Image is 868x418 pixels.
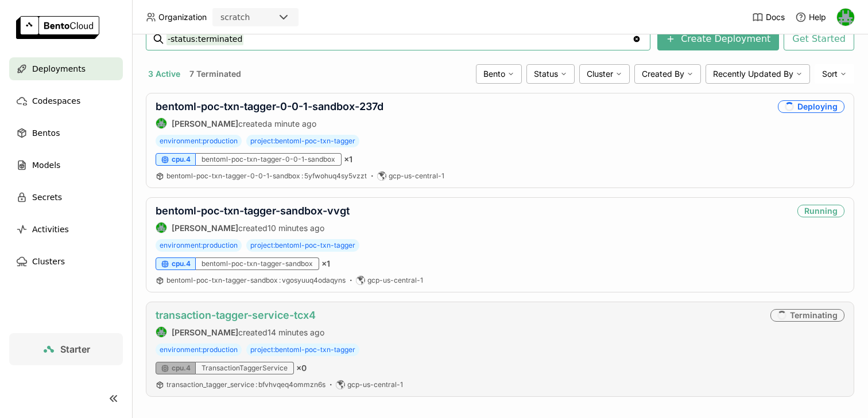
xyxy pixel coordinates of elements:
[156,239,242,252] span: environment:production
[9,333,123,365] a: Starter
[166,171,367,181] a: bentoml-poc-txn-tagger-0-0-1-sandbox:5yfwohuq4sy5vzzt
[367,276,423,285] span: gcp-us-central-1
[389,171,444,181] span: gcp-us-central-1
[166,276,346,284] span: bentoml-poc-txn-tagger-sandbox vgosyuuq4odaqyns
[268,223,324,233] span: 10 minutes ago
[32,158,60,172] span: Models
[785,102,794,111] i: loading
[246,343,359,356] span: project:bentoml-poc-txn-tagger
[32,222,69,236] span: Activities
[809,12,826,22] span: Help
[166,380,325,389] span: transaction_tagger_service bfvhvqeq4ommzn6s
[766,12,785,22] span: Docs
[172,119,238,128] strong: [PERSON_NAME]
[32,94,80,108] span: Codespaces
[777,311,786,320] i: loading
[632,34,641,44] svg: Clear value
[815,64,854,84] div: Sort
[255,380,257,389] span: :
[296,363,307,373] span: × 0
[713,69,793,79] span: Recently Updated By
[32,190,62,204] span: Secrets
[778,100,844,113] div: Deploying
[156,135,242,147] span: environment:production
[172,155,191,164] span: cpu.4
[172,327,238,337] strong: [PERSON_NAME]
[166,171,367,180] span: bentoml-poc-txn-tagger-0-0-1-sandbox 5yfwohuq4sy5vzzt
[657,28,779,50] button: Create Deployment
[166,276,346,285] a: bentoml-poc-txn-tagger-sandbox:vgosyuuq4odaqyns
[9,218,123,241] a: Activities
[156,343,242,356] span: environment:production
[483,69,505,79] span: Bento
[706,64,810,84] div: Recently Updated By
[246,135,359,147] span: project:bentoml-poc-txn-tagger
[9,154,123,177] a: Models
[9,122,123,144] a: Bentos
[60,343,90,355] span: Starter
[752,11,785,23] a: Docs
[156,326,324,338] div: created
[9,186,123,209] a: Secrets
[784,28,854,50] button: Get Started
[156,100,383,112] a: bentoml-poc-txn-tagger-0-0-1-sandbox-237d
[9,250,123,273] a: Clusters
[9,89,123,112] a: Codespaces
[246,239,359,252] span: project:bentoml-poc-txn-tagger
[321,259,330,269] span: × 1
[196,153,342,166] div: bentoml-poc-txn-tagger-0-0-1-sandbox
[156,327,166,337] img: Sean Hickey
[187,67,243,81] button: 7 Terminated
[770,309,844,322] div: Terminating
[347,380,403,389] span: gcp-us-central-1
[476,64,522,84] div: Bento
[32,255,65,268] span: Clusters
[344,154,352,165] span: × 1
[526,64,575,84] div: Status
[196,362,294,374] div: TransactionTaggerService
[268,327,324,337] span: 14 minutes ago
[220,11,250,23] div: scratch
[837,9,854,26] img: Sean Hickey
[822,69,838,79] span: Sort
[301,171,303,180] span: :
[156,118,166,128] img: Sean Hickey
[156,222,350,233] div: created
[268,119,316,128] span: a minute ago
[196,257,319,270] div: bentoml-poc-txn-tagger-sandbox
[579,64,630,84] div: Cluster
[166,30,632,48] input: Search
[795,11,826,23] div: Help
[172,223,238,233] strong: [PERSON_NAME]
[534,69,558,79] span: Status
[797,205,844,217] div: Running
[172,364,191,373] span: cpu.4
[156,222,166,233] img: Sean Hickey
[32,62,86,76] span: Deployments
[587,69,613,79] span: Cluster
[166,380,325,389] a: transaction_tagger_service:bfvhvqeq4ommzn6s
[642,69,684,79] span: Created By
[172,259,191,268] span: cpu.4
[279,276,281,284] span: :
[146,67,183,81] button: 3 Active
[156,309,316,321] a: transaction-tagger-service-tcx4
[251,12,252,24] input: Selected scratch.
[32,126,60,140] span: Bentos
[156,205,350,217] a: bentoml-poc-txn-tagger-sandbox-vvgt
[16,16,99,39] img: logo
[158,12,207,22] span: Organization
[9,57,123,80] a: Deployments
[156,118,383,129] div: created
[634,64,701,84] div: Created By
